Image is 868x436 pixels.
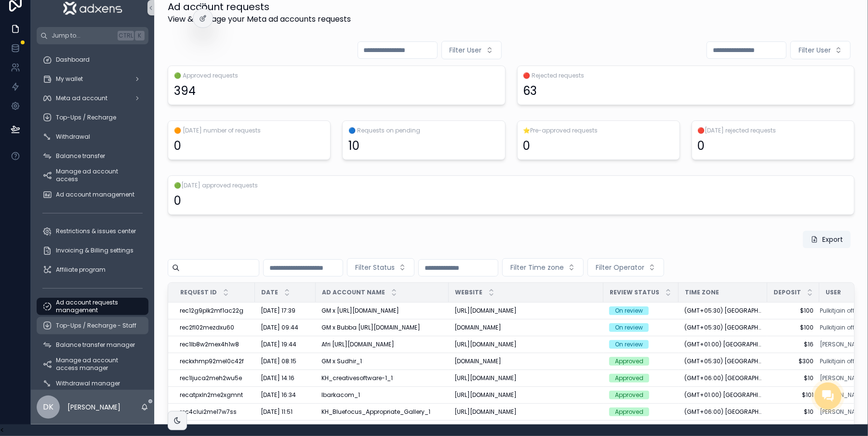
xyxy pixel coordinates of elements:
[321,307,443,315] div: GM x [URL][DOMAIN_NAME]
[454,341,598,348] a: [URL][DOMAIN_NAME]
[37,128,148,145] a: Withdrawal
[261,374,294,382] span: [DATE] 14:16
[37,356,148,373] a: Manage ad account access manager
[773,357,814,365] a: $300
[180,307,249,315] a: rec12g9plk2mf1ac22g
[174,138,181,154] div: 0
[454,324,501,331] span: [DOMAIN_NAME]
[261,307,310,315] a: [DATE] 17:39
[609,391,673,399] a: Approved
[684,374,761,382] span: (GMT+06:00) [GEOGRAPHIC_DATA]
[37,186,148,203] a: Ad account management
[37,90,148,107] a: Meta ad account
[510,263,564,272] span: Filter Time zone
[609,374,673,383] a: Approved
[596,263,644,272] span: Filter Operator
[773,324,814,331] a: $100
[774,289,801,296] span: Deposit
[322,289,385,296] span: Ad account name
[609,306,673,315] a: On review
[609,408,673,416] a: Approved
[321,391,443,399] div: lbarkacom_1
[820,357,864,365] a: Pulkitjain official
[43,401,53,413] span: DK
[615,391,643,399] div: Approved
[174,72,499,79] span: 🟢 Approved requests
[56,299,139,314] span: Ad account requests management
[321,341,443,348] a: Afri [URL][DOMAIN_NAME]
[180,408,249,416] a: rec4clui2me17w7ss
[56,191,134,198] span: Ad account management
[820,408,864,416] a: [PERSON_NAME]
[261,357,296,365] span: [DATE] 08:15
[523,83,537,99] div: 63
[615,340,643,349] div: On review
[174,127,324,134] span: 🟠 [DATE] number of requests
[180,357,249,365] a: reckxhmp92mel0c42f
[56,322,136,330] span: Top-Ups / Recharge - Staff
[820,324,864,331] a: Pulkitjain official
[684,324,761,331] a: (GMT+05:30) [GEOGRAPHIC_DATA]
[37,336,148,354] a: Balance transfer manager
[523,138,531,154] div: 0
[321,357,443,365] div: GM x Sudhir_1
[773,391,814,399] a: $101
[56,266,106,274] span: Affiliate program
[136,32,144,40] span: K
[826,289,841,296] span: User
[454,324,598,331] a: [DOMAIN_NAME]
[615,306,643,315] div: On review
[180,374,249,382] div: rec1ljuca2meh2wu5e
[773,341,814,348] a: $16
[820,307,864,315] a: Pulkitjain official
[698,127,848,134] span: 🔴[DATE] rejected requests
[321,374,443,382] a: KH_creativesoftware-1_1
[820,341,864,348] a: [PERSON_NAME]
[615,357,643,366] div: Approved
[684,341,761,348] a: (GMT+01:00) [GEOGRAPHIC_DATA]
[56,247,134,254] span: Invoicing & Billing settings
[261,391,310,399] a: [DATE] 16:34
[261,408,293,416] span: [DATE] 11:51
[609,323,673,332] a: On review
[684,391,761,399] span: (GMT+01:00) [GEOGRAPHIC_DATA]
[588,258,664,277] button: Select Button
[355,263,395,272] span: Filter Status
[684,357,761,365] a: (GMT+05:30) [GEOGRAPHIC_DATA]
[454,391,517,399] span: [URL][DOMAIN_NAME]
[37,223,148,240] a: Restrictions & issues center
[454,307,517,315] span: [URL][DOMAIN_NAME]
[773,307,814,315] a: $100
[321,408,443,416] div: KH_Bluefocus_Appropriate_Gallery_1
[37,317,148,334] a: Top-Ups / Recharge - Staff
[37,70,148,88] a: My wallet
[56,168,139,183] span: Manage ad account access
[168,13,351,25] span: View & Manage your Meta ad accounts requests
[609,357,673,366] a: Approved
[454,374,598,382] a: [URL][DOMAIN_NAME]
[615,323,643,332] div: On review
[37,51,148,68] a: Dashboard
[698,138,705,154] div: 0
[685,289,719,296] span: Time zone
[454,408,517,416] span: [URL][DOMAIN_NAME]
[348,138,360,154] div: 10
[52,32,114,40] span: Jump to...
[180,391,249,399] a: recatpxln2me2xgmnt
[174,83,196,99] div: 394
[523,72,849,79] span: 🔴 Rejected requests
[37,242,148,259] a: Invoicing & Billing settings
[56,227,136,235] span: Restrictions & issues center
